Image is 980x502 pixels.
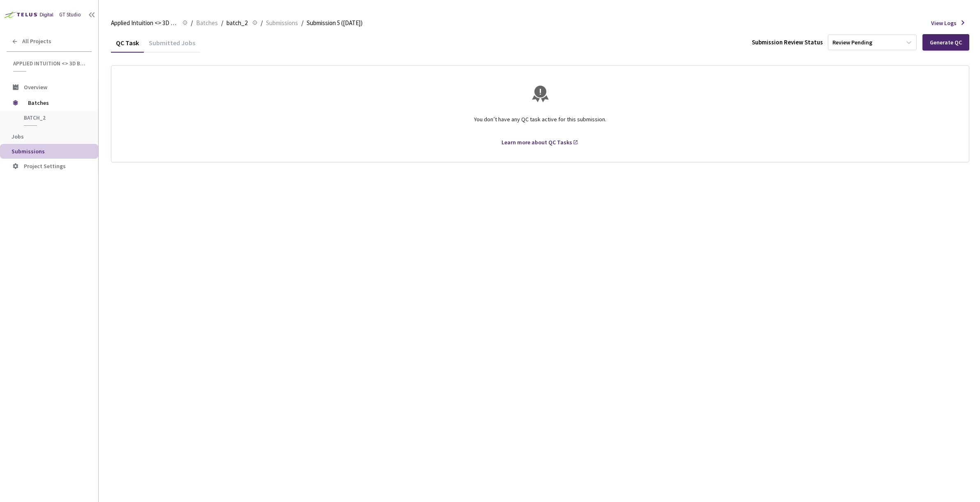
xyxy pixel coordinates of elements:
[111,18,178,28] span: Applied Intuition <> 3D BBox - [PERSON_NAME]
[266,18,298,28] span: Submissions
[930,39,962,46] div: Generate QC
[261,18,263,28] li: /
[12,148,45,155] span: Submissions
[22,38,51,45] span: All Projects
[24,83,47,91] span: Overview
[196,18,218,28] span: Batches
[111,39,144,53] div: QC Task
[13,60,87,67] span: Applied Intuition <> 3D BBox - [PERSON_NAME]
[227,18,247,28] span: batch_2
[194,18,220,27] a: Batches
[28,95,84,111] span: Batches
[59,11,81,19] div: GT Studio
[502,138,572,146] div: Learn more about QC Tasks
[931,19,957,27] span: View Logs
[221,18,223,28] li: /
[144,39,200,53] div: Submitted Jobs
[752,38,823,46] div: Submission Review Status
[24,114,85,121] span: batch_2
[24,162,66,170] span: Project Settings
[191,18,193,28] li: /
[12,133,24,140] span: Jobs
[307,18,363,28] span: Submission 5 ([DATE])
[264,18,300,27] a: Submissions
[301,18,303,28] li: /
[121,109,959,138] div: You don’t have any QC task active for this submission.
[832,39,872,46] div: Review Pending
